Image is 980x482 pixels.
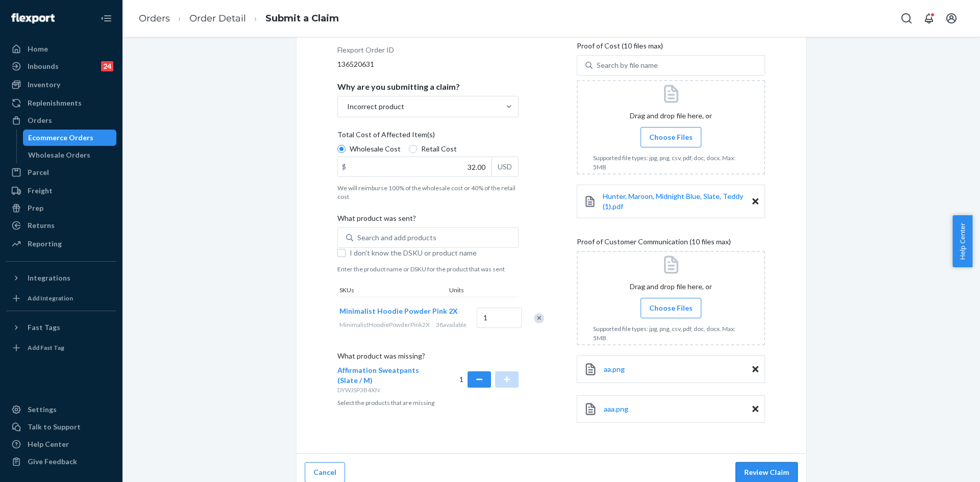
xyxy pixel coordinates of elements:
[28,44,48,54] div: Home
[28,186,53,196] div: Freight
[28,133,93,143] div: Ecommerce Orders
[131,4,347,34] ol: breadcrumbs
[6,401,116,418] a: Settings
[6,95,116,111] a: Replenishments
[337,184,519,201] p: We will reimburse 100% of the wholesale cost or 40% of the retail cost
[603,192,743,211] span: Hunter, Maroon, Midnight Blue, Slate, Teddy (1).pdf
[6,164,116,181] a: Parcel
[28,167,49,177] div: Parcel
[6,200,116,216] a: Prep
[339,321,430,328] span: MinimalistHoodiePowderPink2X
[919,8,939,29] button: Open notifications
[139,13,170,24] a: Orders
[649,132,693,142] span: Choose Files
[28,343,64,352] div: Add Fast Tag
[28,115,52,125] div: Orders
[6,236,116,252] a: Reporting
[6,419,116,435] a: Talk to Support
[28,439,69,449] div: Help Center
[577,41,663,55] span: Proof of Cost (10 files max)
[28,203,43,213] div: Prep
[346,102,347,112] input: Why are you submitting a claim?Incorrect product
[896,8,917,29] button: Open Search Box
[603,191,752,212] a: Hunter, Maroon, Midnight Blue, Slate, Teddy (1).pdf
[6,270,116,286] button: Integrations
[6,436,116,452] a: Help Center
[6,77,116,93] a: Inventory
[337,286,447,296] div: SKUs
[350,248,519,258] span: I don't know the DSKU or product name
[337,398,519,407] p: Select the products that are missing
[577,237,731,251] span: Proof of Customer Communication (10 files max)
[6,319,116,336] button: Fast Tags
[337,82,460,92] p: Why are you submitting a claim?
[23,147,117,163] a: Wholesale Orders
[337,265,519,273] p: Enter the product name or DSKU for the product that was sent
[337,366,419,385] span: Affirmation Sweatpants (Slate / M)
[350,144,401,154] span: Wholesale Cost
[6,183,116,199] a: Freight
[6,112,116,129] a: Orders
[357,233,436,243] div: Search and add products
[11,13,55,23] img: Flexport logo
[338,157,350,176] div: $
[28,322,60,333] div: Fast Tags
[337,145,346,153] input: Wholesale Cost
[534,313,544,323] div: Remove Item
[28,294,73,302] div: Add Integration
[447,286,493,296] div: Units
[28,220,55,231] div: Returns
[604,364,625,374] a: aa.png
[28,239,62,249] div: Reporting
[189,13,246,24] a: Order Detail
[337,59,519,69] div: 136520631
[28,98,82,108] div: Replenishments
[604,365,625,373] span: aa.png
[459,365,519,394] div: 1
[604,404,628,413] span: aaa.png
[952,215,972,267] button: Help Center
[436,321,467,328] span: 38 available
[23,130,117,146] a: Ecommerce Orders
[6,453,116,470] button: Give Feedback
[337,45,394,59] div: Flexport Order ID
[338,157,492,176] input: $USD
[492,157,518,176] div: USD
[337,351,519,365] p: What product was missing?
[347,102,404,112] div: Incorrect product
[409,145,417,153] input: Retail Cost
[28,150,90,160] div: Wholesale Orders
[339,306,458,316] button: Minimalist Hoodie Powder Pink 2X
[337,213,416,227] span: What product was sent?
[337,249,346,257] input: I don't know the DSKU or product name
[28,273,70,283] div: Integrations
[28,80,60,90] div: Inventory
[339,307,458,315] span: Minimalist Hoodie Powder Pink 2X
[941,8,962,29] button: Open account menu
[6,217,116,234] a: Returns
[28,404,57,415] div: Settings
[265,13,339,24] a: Submit a Claim
[6,58,116,74] a: Inbounds24
[6,41,116,57] a: Home
[6,340,116,356] a: Add Fast Tag
[337,386,428,394] p: DYWJSP3B4XN
[421,144,457,154] span: Retail Cost
[337,130,435,144] span: Total Cost of Affected Item(s)
[101,61,113,71] div: 24
[649,303,693,313] span: Choose Files
[96,8,116,29] button: Close Navigation
[597,60,658,70] div: Search by file name
[28,456,77,467] div: Give Feedback
[6,290,116,307] a: Add Integration
[477,308,522,328] input: Quantity
[28,422,81,432] div: Talk to Support
[28,61,59,71] div: Inbounds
